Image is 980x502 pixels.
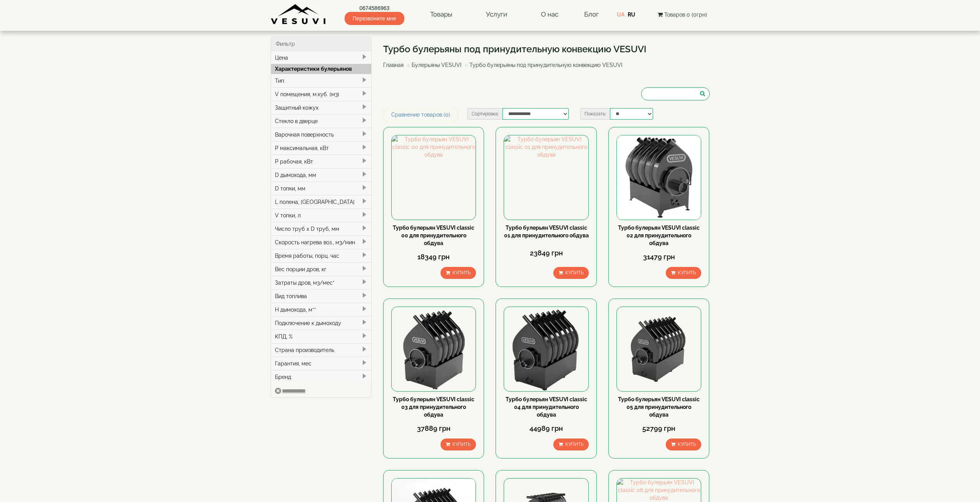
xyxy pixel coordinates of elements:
[271,168,372,182] div: D дымохода, мм
[616,424,701,434] div: 52799 грн
[392,135,476,219] img: Турбо булерьян VESUVI classic 00 для принудительного обдува
[271,330,372,343] div: КПД, %
[271,74,372,87] div: Тип
[271,4,327,25] img: Завод VESUVI
[271,87,372,101] div: V помещения, м.куб. (м3)
[504,225,589,238] a: Турбо булерьян VESUVI classic 01 для принудительного обдува
[618,396,700,418] a: Турбо булерьян VESUVI classic 05 для принудительного обдува
[452,270,471,275] span: Купить
[617,135,701,219] img: Турбо булерьян VESUVI classic 02 для принудительного обдува
[271,357,372,370] div: Гарантия, мес
[412,62,461,68] a: Булерьяны VESUVI
[271,51,372,64] div: Цена
[504,135,588,219] img: Турбо булерьян VESUVI classic 01 для принудительного обдува
[441,267,476,279] button: Купить
[393,225,474,246] a: Турбо булерьян VESUVI classic 00 для принудительного обдува
[271,249,372,262] div: Время работы, порц. час
[463,61,622,69] li: Турбо булерьяны под принудительную конвекцию VESUVI
[271,303,372,316] div: H дымохода, м**
[271,235,372,249] div: Скорость нагрева воз., м3/мин
[271,316,372,330] div: Подключение к дымоходу
[678,442,696,447] span: Купить
[533,6,566,23] a: О нас
[391,252,476,262] div: 18349 грн
[553,439,589,450] button: Купить
[271,182,372,195] div: D топки, мм
[628,12,635,18] a: RU
[392,307,476,391] img: Турбо булерьян VESUVI classic 03 для принудительного обдува
[506,396,587,418] a: Турбо булерьян VESUVI classic 04 для принудительного обдува
[391,424,476,434] div: 37889 грн
[441,439,476,450] button: Купить
[271,141,372,155] div: P максимальная, кВт
[271,114,372,128] div: Стекло в дверце
[452,442,471,447] span: Купить
[271,208,372,222] div: V топки, л
[271,64,372,74] div: Характеристики булерьянов
[666,439,701,450] button: Купить
[467,108,503,120] label: Сортировка:
[383,62,404,68] a: Главная
[664,12,707,18] span: Товаров 0 (0грн)
[580,108,610,120] label: Показать:
[383,44,647,54] h1: Турбо булерьяны под принудительную конвекцию VESUVI
[345,4,404,12] a: 0674586963
[618,225,700,246] a: Турбо булерьян VESUVI classic 02 для принудительного обдува
[271,128,372,141] div: Варочная поверхность
[678,270,696,275] span: Купить
[617,12,625,18] a: UA
[271,195,372,208] div: L полена, [GEOGRAPHIC_DATA]
[271,37,372,51] div: Фильтр
[616,252,701,262] div: 31479 грн
[271,262,372,276] div: Вес порции дров, кг
[478,6,515,23] a: Услуги
[271,343,372,357] div: Страна производитель
[271,289,372,303] div: Вид топлива
[584,10,599,18] a: Блог
[271,276,372,289] div: Затраты дров, м3/мес*
[271,155,372,168] div: P рабочая, кВт
[383,108,458,121] a: Сравнение товаров (0)
[271,370,372,384] div: Бренд
[655,10,709,19] button: Товаров 0 (0грн)
[553,267,589,279] button: Купить
[666,267,701,279] button: Купить
[271,101,372,114] div: Защитный кожух
[565,442,583,447] span: Купить
[617,307,701,391] img: Турбо булерьян VESUVI classic 05 для принудительного обдува
[345,12,404,25] span: Перезвоните мне
[393,396,474,418] a: Турбо булерьян VESUVI classic 03 для принудительного обдува
[271,222,372,235] div: Число труб x D труб, мм
[422,6,460,23] a: Товары
[565,270,583,275] span: Купить
[504,248,588,258] div: 23849 грн
[504,424,588,434] div: 44989 грн
[504,307,588,391] img: Турбо булерьян VESUVI classic 04 для принудительного обдува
